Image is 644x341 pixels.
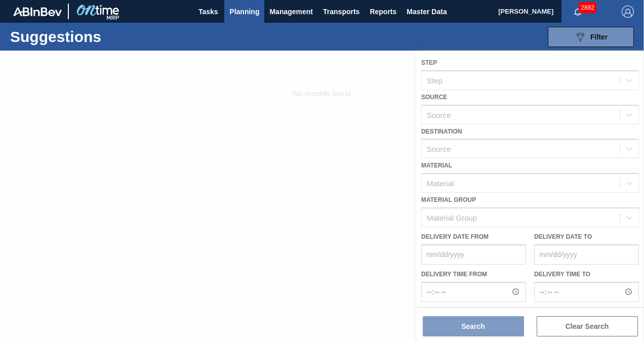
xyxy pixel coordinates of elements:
[548,27,634,47] button: Filter
[561,5,594,19] button: Notifications
[323,6,359,18] span: Transports
[229,6,259,18] span: Planning
[370,6,396,18] span: Reports
[622,6,634,18] img: Logout
[407,6,447,18] span: Master Data
[590,33,608,41] span: Filter
[269,6,313,18] span: Management
[10,31,190,42] h1: Suggestions
[13,7,62,16] img: TNhmsLtSVTkK8tSr43FrP2fwEKptu5GPRR3wAAAABJRU5ErkJggg==
[197,6,219,18] span: Tasks
[579,2,596,13] span: 2882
